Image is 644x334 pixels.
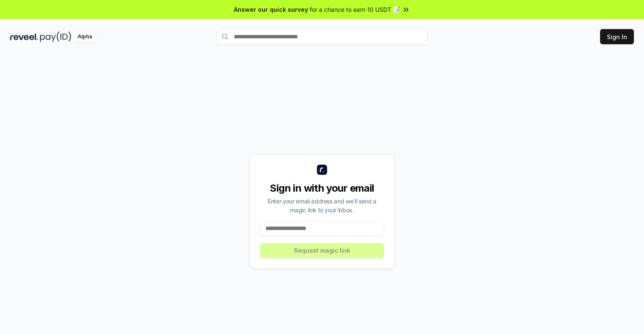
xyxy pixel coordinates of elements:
[260,182,384,195] div: Sign in with your email
[40,32,71,42] img: pay_id
[260,197,384,214] div: Enter your email address and we’ll send a magic link to your inbox.
[600,29,634,44] button: Sign In
[317,165,327,175] img: logo_small
[73,32,97,42] div: Alpha
[10,32,38,42] img: reveel_dark
[310,5,400,14] span: for a chance to earn 10 USDT 📝
[234,5,308,14] span: Answer our quick survey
